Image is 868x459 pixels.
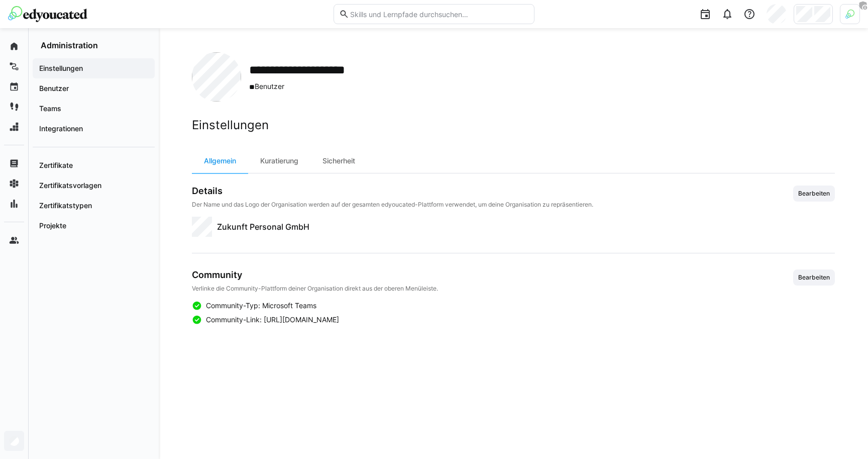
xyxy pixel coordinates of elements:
[192,269,438,281] h3: Community
[192,149,248,173] div: Allgemein
[793,186,835,202] button: Bearbeiten
[206,301,316,311] span: Community-Typ: Microsoft Teams
[248,149,310,173] div: Kuratierung
[797,190,831,198] span: Bearbeiten
[217,221,309,233] span: Zukunft Personal GmbH
[310,149,367,173] div: Sicherheit
[192,201,593,209] p: Der Name und das Logo der Organisation werden auf der gesamten edyoucated-Plattform verwendet, um...
[206,315,339,325] span: Community-Link: [URL][DOMAIN_NAME]
[793,269,835,286] button: Bearbeiten
[349,10,529,19] input: Skills und Lernpfade durchsuchen…
[192,186,593,197] h3: Details
[192,118,835,133] h2: Einstellungen
[797,273,831,282] span: Bearbeiten
[192,285,438,293] p: Verlinke die Community-Plattform deiner Organisation direkt aus der oberen Menüleiste.
[249,81,385,92] span: Benutzer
